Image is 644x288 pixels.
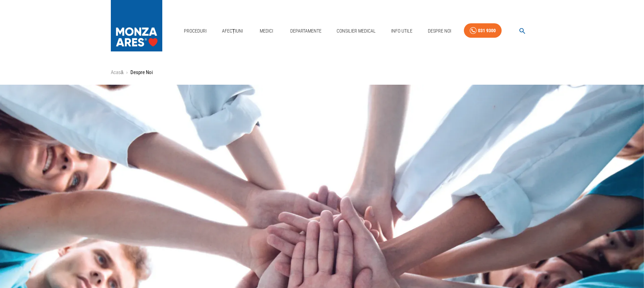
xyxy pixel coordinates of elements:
[334,24,378,38] a: Consilier Medical
[111,69,534,76] nav: breadcrumb
[478,26,496,35] div: 031 9300
[126,69,128,76] li: ›
[219,24,246,38] a: Afecțiuni
[181,24,209,38] a: Proceduri
[425,24,454,38] a: Despre Noi
[388,24,415,38] a: Info Utile
[130,69,153,76] p: Despre Noi
[288,24,324,38] a: Departamente
[464,23,502,38] a: 031 9300
[256,24,278,38] a: Medici
[111,69,124,75] a: Acasă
